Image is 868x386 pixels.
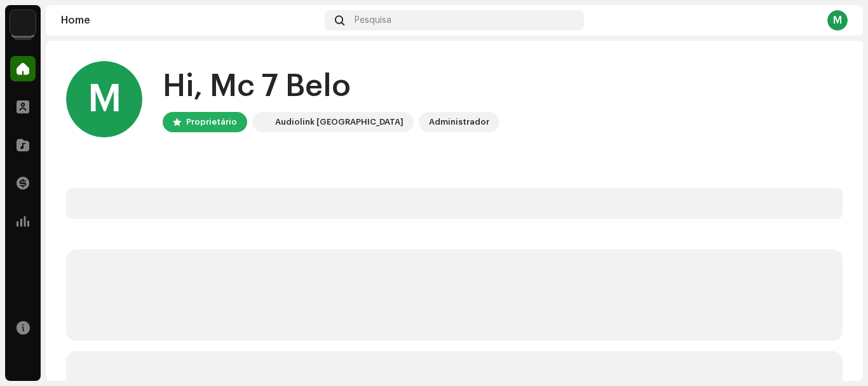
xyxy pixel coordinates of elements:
[275,114,403,130] div: Audiolink [GEOGRAPHIC_DATA]
[163,66,499,107] div: Hi, Mc 7 Belo
[355,15,391,25] span: Pesquisa
[10,10,36,36] img: 730b9dfe-18b5-4111-b483-f30b0c182d82
[186,114,237,130] div: Proprietário
[827,10,848,31] div: M
[61,15,320,25] div: Home
[66,61,142,137] div: M
[255,114,270,130] img: 730b9dfe-18b5-4111-b483-f30b0c182d82
[429,114,489,130] div: Administrador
